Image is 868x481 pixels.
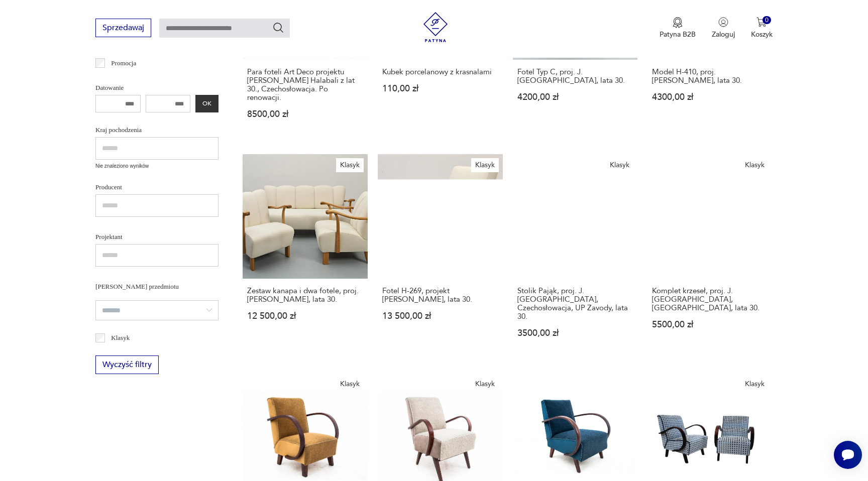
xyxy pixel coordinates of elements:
p: Promocja [111,58,136,69]
p: 110,00 zł [382,84,498,93]
p: Koszyk [751,30,773,39]
button: Zaloguj [712,17,735,39]
h3: Komplet krzeseł, proj. J. [GEOGRAPHIC_DATA], [GEOGRAPHIC_DATA], lata 30. [652,287,768,312]
h3: Fotel H-269, projekt [PERSON_NAME], lata 30. [382,287,498,304]
button: Szukaj [272,22,284,34]
button: Wyczyść filtry [95,355,159,374]
a: KlasykKomplet krzeseł, proj. J. Halabala, Czechosłowacja, lata 30.Komplet krzeseł, proj. J. [GEOG... [647,154,773,357]
a: KlasykFotel H-269, projekt Jindrich Halabala, lata 30.Fotel H-269, projekt [PERSON_NAME], lata 30... [378,154,503,357]
p: 8500,00 zł [247,110,363,118]
p: Producent [95,182,219,193]
p: 12 500,00 zł [247,312,363,320]
a: Ikona medaluPatyna B2B [660,17,696,39]
p: Patyna B2B [660,30,696,39]
img: Ikona medalu [673,17,683,28]
p: 13 500,00 zł [382,312,498,320]
a: KlasykStolik Pająk, proj. J. Halabala, Czechosłowacja, UP Zavody, lata 30.Stolik Pająk, proj. J. ... [513,154,638,357]
button: 0Koszyk [751,17,773,39]
p: Projektant [95,231,219,243]
h3: Stolik Pająk, proj. J. [GEOGRAPHIC_DATA], Czechosłowacja, UP Zavody, lata 30. [517,287,633,321]
img: Patyna - sklep z meblami i dekoracjami vintage [420,12,451,42]
p: Nie znaleziono wyników [95,162,219,170]
p: 4200,00 zł [517,93,633,101]
button: Sprzedawaj [95,19,151,37]
button: Patyna B2B [660,17,696,39]
img: Ikonka użytkownika [718,17,728,27]
p: 3500,00 zł [517,329,633,337]
p: Datowanie [95,82,219,93]
p: 5500,00 zł [652,320,768,329]
iframe: Smartsupp widget button [834,441,862,469]
p: Kraj pochodzenia [95,125,219,136]
div: 0 [763,16,771,25]
a: KlasykZestaw kanapa i dwa fotele, proj. Jindrich Halabala, lata 30.Zestaw kanapa i dwa fotele, pr... [243,154,368,357]
a: Sprzedawaj [95,25,151,32]
button: OK [195,95,219,112]
p: Zaloguj [712,30,735,39]
img: Ikona koszyka [756,17,767,27]
p: [PERSON_NAME] przedmiotu [95,281,219,292]
p: 4300,00 zł [652,93,768,101]
h3: Fotel Typ C, proj. J. [GEOGRAPHIC_DATA], lata 30. [517,68,633,85]
h3: Model H-410, proj. [PERSON_NAME], lata 30. [652,68,768,85]
h3: Kubek porcelanowy z krasnalami [382,68,498,76]
h3: Zestaw kanapa i dwa fotele, proj. [PERSON_NAME], lata 30. [247,287,363,304]
h3: Para foteli Art Deco projektu [PERSON_NAME] Halabali z lat 30., Czechosłowacja. Po renowacji. [247,68,363,102]
p: Klasyk [111,332,130,343]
